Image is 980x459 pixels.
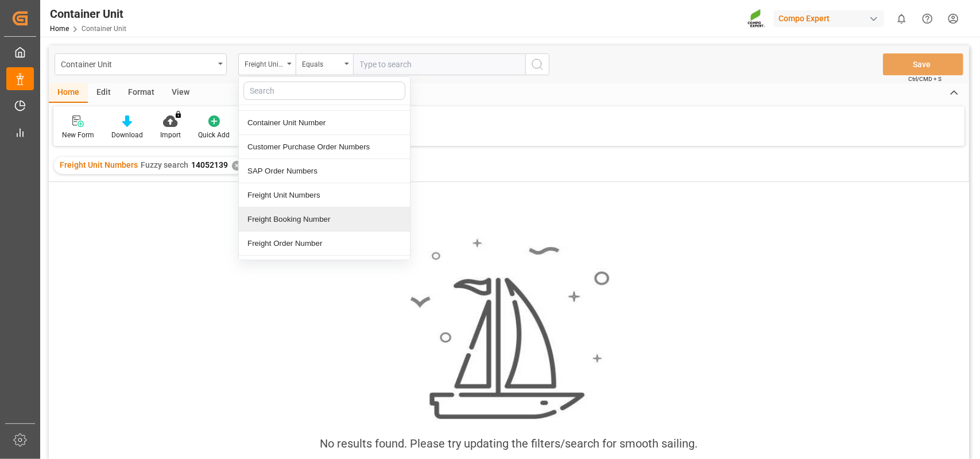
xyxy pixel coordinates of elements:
[239,111,410,135] div: Container Unit Number
[302,56,341,70] div: Equals
[62,130,94,140] div: New Form
[409,237,610,421] img: smooth_sailing.jpeg
[55,53,227,75] button: open menu
[119,83,163,103] div: Format
[889,6,915,32] button: show 0 new notifications
[232,161,242,171] div: ✕
[191,160,228,169] span: 14052139
[239,183,410,207] div: Freight Unit Numbers
[525,53,549,75] button: search button
[908,75,942,83] span: Ctrl/CMD + S
[915,6,940,32] button: Help Center
[198,130,230,140] div: Quick Add
[747,9,766,29] img: Screenshot%202023-09-29%20at%2010.02.21.png_1712312052.png
[883,53,963,75] button: Save
[239,256,410,280] div: Booking Number
[239,232,410,256] div: Freight Order Number
[239,159,410,183] div: SAP Order Numbers
[296,53,353,75] button: open menu
[50,5,126,22] div: Container Unit
[238,53,296,75] button: close menu
[88,83,119,103] div: Edit
[320,435,698,452] div: No results found. Please try updating the filters/search for smooth sailing.
[50,25,69,33] a: Home
[141,160,188,169] span: Fuzzy search
[245,56,284,70] div: Freight Unit Numbers
[353,53,525,75] input: Type to search
[243,82,405,100] input: Search
[111,130,143,140] div: Download
[49,83,88,103] div: Home
[239,207,410,232] div: Freight Booking Number
[774,10,884,27] div: Compo Expert
[774,7,889,29] button: Compo Expert
[61,56,214,71] div: Container Unit
[163,83,198,103] div: View
[239,135,410,159] div: Customer Purchase Order Numbers
[60,160,138,169] span: Freight Unit Numbers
